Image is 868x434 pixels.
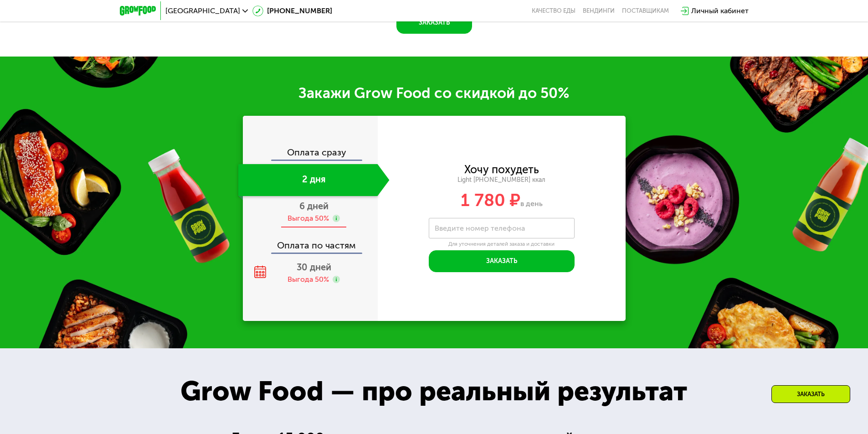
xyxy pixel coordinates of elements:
div: Оплата по частям [244,232,378,253]
div: Grow Food — про реальный результат [160,371,707,412]
a: [PHONE_NUMBER] [252,5,332,16]
a: Качество еды [532,7,575,15]
label: Введите номер телефона [435,226,525,231]
div: Оплата сразу [244,148,378,160]
div: поставщикам [622,7,669,15]
span: 30 дней [297,262,331,273]
span: 6 дней [299,201,329,212]
div: Для уточнения деталей заказа и доставки [429,241,575,248]
button: Заказать [396,12,472,34]
div: Light [PHONE_NUMBER] ккал [378,176,626,184]
span: в день [520,199,543,208]
div: Выгода 50% [288,213,329,223]
button: Заказать [429,250,575,272]
div: Выгода 50% [288,274,329,284]
span: [GEOGRAPHIC_DATA] [165,7,240,15]
span: 1 780 ₽ [461,190,520,211]
a: Вендинги [583,7,615,15]
div: Личный кабинет [691,5,749,16]
div: Заказать [771,385,850,403]
div: Хочу похудеть [464,165,539,175]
